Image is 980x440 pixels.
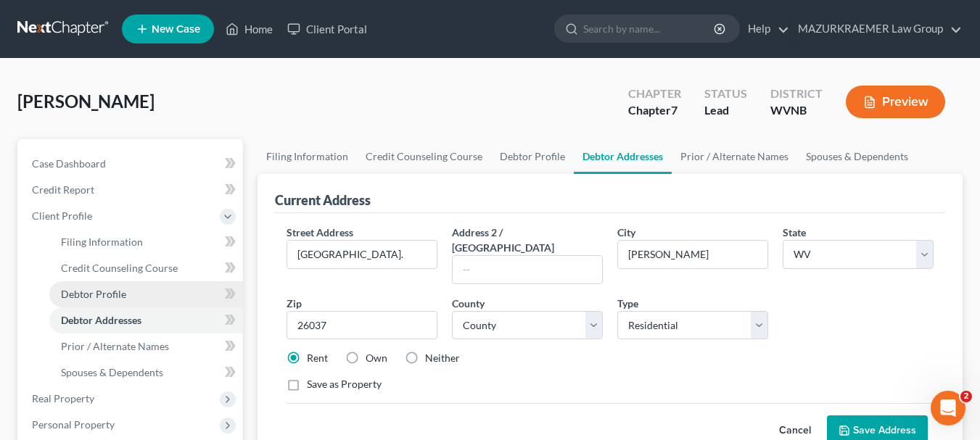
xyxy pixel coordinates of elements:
[258,139,357,174] a: Filing Information
[49,229,243,255] a: Filing Information
[280,16,374,42] a: Client Portal
[32,209,92,222] span: Client Profile
[287,311,437,340] input: XXXXX
[49,333,243,360] a: Prior / Alternate Names
[741,16,789,42] a: Help
[574,139,672,174] a: Debtor Addresses
[628,102,681,119] div: Chapter
[218,16,280,42] a: Home
[357,139,491,174] a: Credit Counseling Course
[49,281,243,307] a: Debtor Profile
[453,256,602,283] input: --
[17,91,155,112] span: [PERSON_NAME]
[783,226,806,238] span: State
[452,297,485,310] span: County
[672,139,797,174] a: Prior / Alternate Names
[61,236,143,248] span: Filing Information
[61,340,169,352] span: Prior / Alternate Names
[307,377,382,391] label: Save as Property
[61,314,141,326] span: Debtor Addresses
[846,86,945,118] button: Preview
[307,351,328,365] label: Rent
[491,139,574,174] a: Debtor Profile
[32,392,94,404] span: Real Property
[583,15,716,42] input: Search by name...
[287,226,353,238] span: Street Address
[797,139,917,174] a: Spouses & Dependents
[49,307,243,333] a: Debtor Addresses
[49,255,243,281] a: Credit Counseling Course
[61,288,126,300] span: Debtor Profile
[671,103,678,117] span: 7
[770,102,823,119] div: WVNB
[704,86,747,102] div: Status
[452,225,603,255] label: Address 2 / [GEOGRAPHIC_DATA]
[704,102,747,119] div: Lead
[617,226,635,238] span: City
[618,241,767,268] input: Enter city...
[791,16,962,42] a: MAZURKRAEMER Law Group
[20,177,243,203] a: Credit Report
[61,262,178,274] span: Credit Counseling Course
[628,86,681,102] div: Chapter
[20,151,243,177] a: Case Dashboard
[32,157,106,170] span: Case Dashboard
[425,351,460,365] label: Neither
[49,360,243,386] a: Spouses & Dependents
[32,418,115,431] span: Personal Property
[32,183,94,196] span: Credit Report
[770,86,823,102] div: District
[152,24,200,35] span: New Case
[287,297,302,310] span: Zip
[960,391,972,402] span: 2
[366,351,387,365] label: Own
[275,191,371,209] div: Current Address
[287,241,437,268] input: Enter street address
[617,296,638,311] label: Type
[61,366,163,378] span: Spouses & Dependents
[931,391,965,426] iframe: Intercom live chat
